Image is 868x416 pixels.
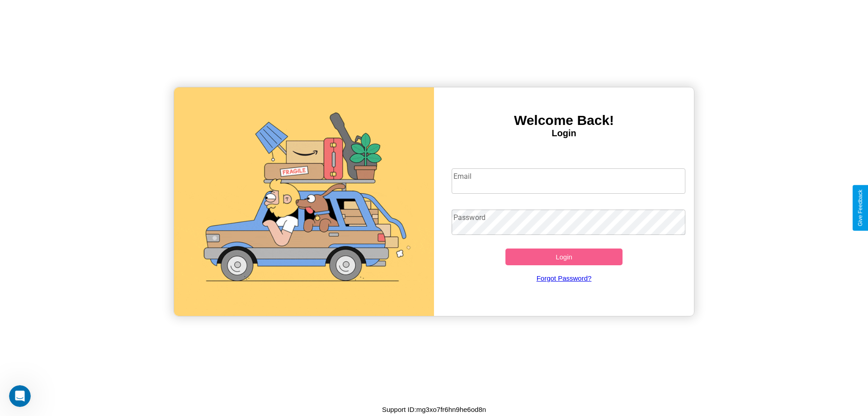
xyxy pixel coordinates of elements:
[382,403,486,416] p: Support ID: mg3xo7fr6hn9he6od8n
[434,128,694,139] h4: Login
[174,87,434,316] img: gif
[434,113,694,128] h3: Welcome Back!
[505,249,623,265] button: Login
[9,385,31,407] iframe: Intercom live chat
[857,190,863,226] div: Give Feedback
[447,265,681,291] a: Forgot Password?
